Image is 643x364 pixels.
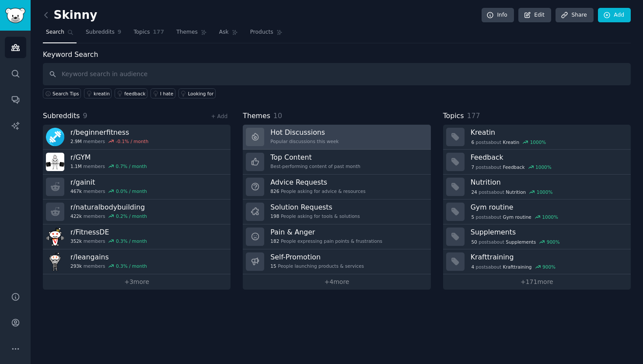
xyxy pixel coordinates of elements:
div: Popular discussions this week [270,138,339,144]
img: beginnerfitness [46,128,64,146]
a: Krafttraining4postsaboutKrafttraining900% [443,249,631,274]
span: 177 [153,28,164,36]
div: 1000 % [537,189,553,195]
div: kreatin [94,91,110,97]
a: kreatin [84,88,112,98]
div: members [70,213,147,219]
div: members [70,138,148,144]
div: People asking for tools & solutions [270,213,360,219]
span: 50 [471,239,477,245]
h3: Hot Discussions [270,128,339,137]
a: Nutrition24postsaboutNutrition1000% [443,175,631,199]
h3: Self-Promotion [270,252,364,262]
span: 1.1M [70,163,82,169]
div: 900 % [542,264,556,270]
div: 0.0 % / month [116,188,147,194]
img: FitnessDE [46,227,64,246]
div: members [70,188,147,194]
a: Gym routine5postsaboutGym routine1000% [443,199,631,224]
span: 24 [471,189,477,195]
span: Feedback [503,164,525,170]
a: + Add [211,113,227,119]
a: r/GYM1.1Mmembers0.7% / month [43,150,231,175]
a: Products [247,25,286,43]
div: People launching products & services [270,263,364,269]
a: Topics177 [130,25,167,43]
span: Products [250,28,273,36]
h3: Kreatin [471,128,625,137]
a: Feedback7postsaboutFeedback1000% [443,150,631,175]
span: 9 [83,112,87,120]
a: +3more [43,274,231,290]
div: 1000 % [542,214,558,220]
a: r/FitnessDE352kmembers0.3% / month [43,224,231,249]
h3: r/ gainit [70,178,147,187]
span: 422k [70,213,82,219]
h3: Solution Requests [270,203,360,212]
a: I hate [150,88,175,98]
a: Self-Promotion15People launching products & services [243,249,430,274]
span: Ask [219,28,229,36]
span: Subreddits [86,28,115,36]
div: Looking for [188,91,214,97]
h2: Skinny [43,8,97,22]
span: 4 [471,264,474,270]
h3: Top Content [270,153,360,162]
span: Kreatin [503,139,520,145]
span: Topics [133,28,150,36]
div: People expressing pain points & frustrations [270,238,382,244]
a: Looking for [178,88,216,98]
span: Krafttraining [503,264,532,270]
a: r/beginnerfitness2.9Mmembers-0.1% / month [43,125,231,150]
a: feedback [115,88,147,98]
span: 2.9M [70,138,82,144]
a: Hot DiscussionsPopular discussions this week [243,125,430,150]
span: 6 [471,139,474,145]
span: 293k [70,263,82,269]
div: -0.1 % / month [116,138,149,144]
span: 352k [70,238,82,244]
span: 467k [70,188,82,194]
div: post s about [471,163,552,171]
div: post s about [471,213,559,221]
h3: r/ GYM [70,153,147,162]
a: r/naturalbodybuilding422kmembers0.2% / month [43,199,231,224]
div: members [70,163,147,169]
span: Themes [243,111,270,122]
span: Nutrition [506,189,526,195]
a: Ask [216,25,241,43]
h3: Supplements [471,227,625,237]
a: Edit [518,8,551,23]
span: Themes [176,28,198,36]
a: +171more [443,274,631,290]
a: Advice Requests826People asking for advice & resources [243,175,430,199]
a: Themes [173,25,210,43]
h3: Gym routine [471,203,625,212]
h3: Krafttraining [471,252,625,262]
button: Search Tips [43,88,81,98]
span: 826 [270,188,279,194]
span: 7 [471,164,474,170]
span: 9 [118,28,122,36]
div: People asking for advice & resources [270,188,365,194]
span: 15 [270,263,276,269]
a: Info [482,8,514,23]
span: Search Tips [52,91,79,97]
h3: r/ FitnessDE [70,227,147,237]
span: 177 [467,112,480,120]
h3: Pain & Anger [270,227,382,237]
span: Search [46,28,64,36]
div: 1000 % [535,164,552,170]
div: 900 % [547,239,560,245]
span: Supplements [506,239,536,245]
h3: r/ leangains [70,252,147,262]
h3: r/ naturalbodybuilding [70,203,147,212]
a: Search [43,25,77,43]
span: Topics [443,111,464,122]
a: r/leangains293kmembers0.3% / month [43,249,231,274]
a: Solution Requests198People asking for tools & solutions [243,199,430,224]
a: Add [598,8,631,23]
a: Supplements50postsaboutSupplements900% [443,224,631,249]
a: +4more [243,274,430,290]
a: r/gainit467kmembers0.0% / month [43,175,231,199]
